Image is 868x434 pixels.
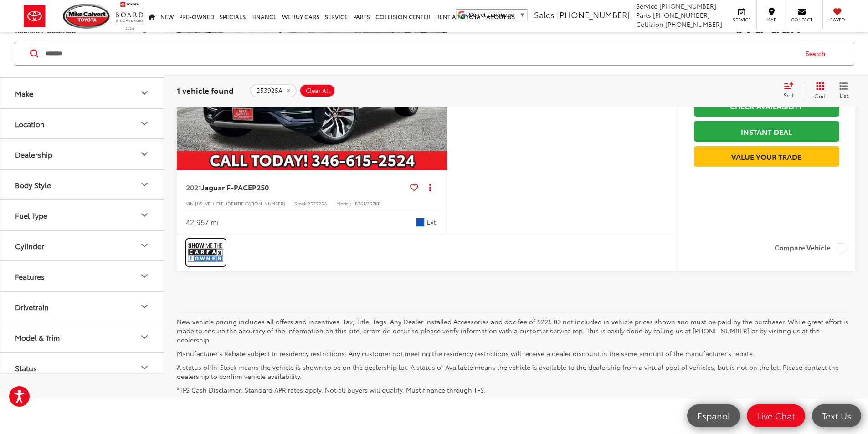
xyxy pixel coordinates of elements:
div: Dealership [139,148,150,159]
a: 2021Jaguar F-PACEP250 [186,182,406,192]
button: Actions [422,179,438,195]
span: Grid [814,92,826,99]
div: Status [139,362,150,373]
span: Map [761,16,781,23]
div: Fuel Type [139,209,150,220]
button: Body StyleBody Style [0,169,164,199]
span: Model: [336,200,351,207]
button: LocationLocation [0,108,164,138]
div: Drivetrain [15,302,49,311]
span: [US_VEHICLE_IDENTIFICATION_NUMBER] [195,200,285,207]
span: Contact [791,16,812,23]
span: Sales [534,9,555,20]
span: Parts [636,10,651,20]
span: dropdown dots [429,184,431,191]
div: 42,967 mi [186,217,219,227]
div: Make [139,87,150,98]
button: Grid View [804,81,832,99]
span: P250 [252,182,269,192]
span: ▼ [519,11,525,18]
div: Make [15,88,33,97]
div: Model & Trim [15,332,60,341]
span: Clear All [306,87,330,94]
a: Value Your Trade [694,146,839,167]
span: Ext. [427,218,438,226]
div: Drivetrain [139,301,150,312]
span: Sort [784,91,794,99]
button: Model & TrimModel & Trim [0,322,164,352]
span: Service [731,16,752,23]
button: remove 253925A [250,83,297,97]
span: 1 vehicle found [177,84,234,95]
a: Instant Deal [694,121,839,142]
span: 253925A [308,200,327,207]
span: HB761/352KP [351,200,380,207]
button: Search [797,42,838,65]
span: 253925A [257,87,282,94]
button: List View [832,81,855,99]
button: Fuel TypeFuel Type [0,200,164,230]
div: Status [15,363,37,372]
a: Text Us [812,404,861,427]
span: 2021 [186,182,201,192]
div: Location [15,119,45,128]
div: Features [15,271,45,280]
div: Cylinder [139,240,150,251]
span: Jaguar F-PACE [201,182,252,192]
button: DrivetrainDrivetrain [0,291,164,321]
div: Cylinder [15,241,44,250]
label: Compare Vehicle [775,243,846,252]
span: Saved [827,16,847,23]
a: Live Chat [747,404,805,427]
span: Stock: [294,200,308,207]
span: [PHONE_NUMBER] [665,20,722,29]
div: Body Style [15,180,51,189]
span: Blue [416,218,425,227]
div: Model & Trim [139,332,150,342]
span: VIN: [186,200,195,207]
span: Live Chat [752,410,800,421]
span: Service [636,1,657,10]
span: Español [693,410,734,421]
div: Location [139,118,150,129]
button: Clear All [299,83,335,97]
span: [PHONE_NUMBER] [557,9,630,20]
span: Text Us [817,410,856,421]
input: Search by Make, Model, or Keyword [45,42,797,64]
button: DealershipDealership [0,139,164,168]
span: List [839,91,848,99]
p: New vehicle pricing includes all offers and incentives. Tax, Title, Tags, Any Dealer Installed Ac... [177,317,848,344]
span: [PHONE_NUMBER] [653,10,710,20]
span: [PHONE_NUMBER] [659,1,716,10]
button: MakeMake [0,78,164,107]
p: *TFS Cash Disclaimer: Standard APR rates apply. Not all buyers will qualify. Must finance through... [177,385,848,394]
div: Dealership [15,149,52,158]
p: Manufacturer’s Rebate subject to residency restrictions. Any customer not meeting the residency r... [177,349,848,358]
p: A status of In-Stock means the vehicle is shown to be on the dealership lot. A status of Availabl... [177,363,848,381]
a: Español [687,404,740,427]
div: Features [139,271,150,281]
img: Mike Calvert Toyota [63,4,111,29]
button: Select sort value [779,81,804,99]
button: CylinderCylinder [0,230,164,260]
span: Collision [636,20,663,29]
div: Body Style [139,179,150,190]
button: FeaturesFeatures [0,261,164,291]
div: Fuel Type [15,210,47,219]
button: StatusStatus [0,352,164,382]
img: View CARFAX report [188,240,224,265]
